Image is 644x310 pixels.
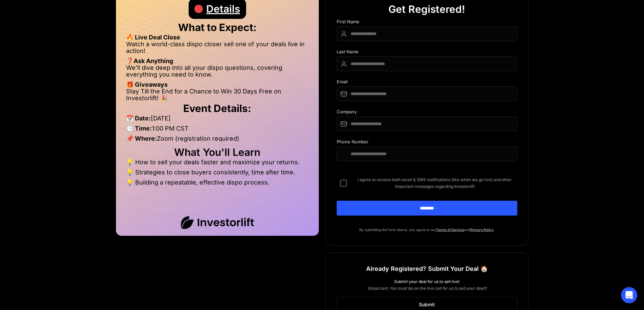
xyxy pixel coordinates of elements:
[436,228,464,232] a: Terms of Service
[126,125,309,135] li: 1:00 PM CST
[337,109,517,116] div: Company
[126,149,309,156] h2: What You'll Learn
[470,228,494,232] a: Privacy Policy
[126,88,309,102] li: Stay Till the End for a Chance to Win 30 Days Free on Investorlift! 🎉
[126,169,309,179] li: 💡 Strategies to close buyers consistently, time after time.
[126,115,151,122] strong: 📅 Date:
[126,115,309,125] li: [DATE]
[126,81,168,88] strong: 🎁 Giveaways
[337,19,517,26] div: First Name
[183,102,251,114] strong: Event Details:
[126,135,157,142] strong: 📌 Where:
[337,19,517,226] form: DIspo Day Main Form
[337,79,517,86] div: Email
[126,159,309,169] li: 💡 How to sell your deals faster and maximize your returns.
[178,21,257,33] strong: What to Expect:
[352,176,517,190] span: I agree to receive both email & SMS notifications (like when we go live) and other important mess...
[126,57,173,64] strong: ❓Ask Anything
[337,278,517,285] div: Submit your deal for us to sell live!
[126,135,309,145] li: Zoom (registration required)
[337,226,517,233] p: By submitting the form above, you agree to our and .
[337,49,517,56] div: Last Name
[366,263,488,275] h1: Already Registered? Submit Your Deal 🏠
[126,34,180,41] strong: 🔥 Live Deal Close
[337,139,517,146] div: Phone Number
[367,286,486,291] em: (Important: You must be on the live call for us to sell your deal!)
[126,64,309,81] li: We’ll dive deep into all your dispo questions, covering everything you need to know.
[126,179,309,186] li: 💡 Building a repeatable, effective dispo process.
[126,125,152,132] strong: 🕒 Time:
[126,41,309,58] li: Watch a world-class dispo closer sell one of your deals live in action!
[621,287,637,303] div: Open Intercom Messenger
